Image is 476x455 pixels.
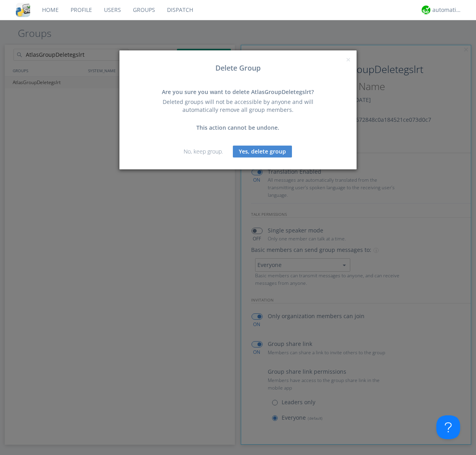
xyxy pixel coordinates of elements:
[233,146,292,157] button: Yes, delete group
[184,148,223,155] a: No, keep group.
[346,54,351,65] span: ×
[16,3,30,17] img: cddb5a64eb264b2086981ab96f4c1ba7
[432,6,462,14] div: automation+atlas
[153,124,323,132] div: This action cannot be undone.
[153,88,323,96] div: Are you sure you want to delete AtlasGroupDeletegslrt?
[125,64,351,72] h3: Delete Group
[153,98,323,114] div: Deleted groups will not be accessible by anyone and will automatically remove all group members.
[422,6,430,14] img: d2d01cd9b4174d08988066c6d424eccd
